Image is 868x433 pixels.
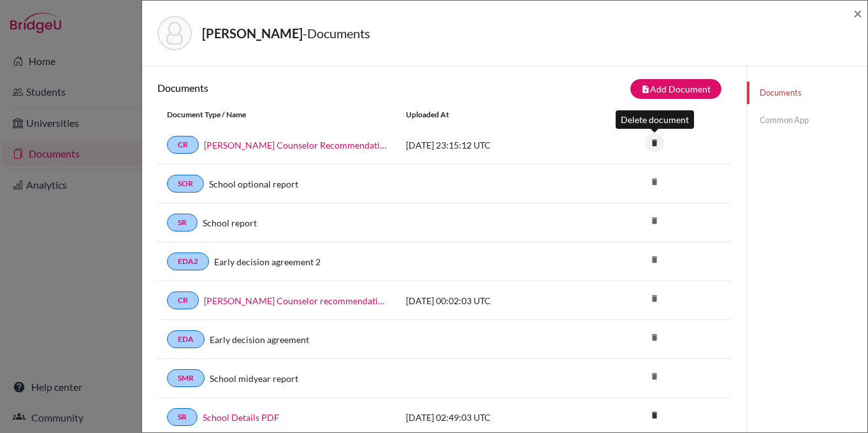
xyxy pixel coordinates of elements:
a: delete [645,135,664,152]
span: × [853,4,862,22]
a: delete [645,407,664,425]
i: delete [645,328,664,347]
i: delete [645,367,664,386]
a: SMR [167,369,205,387]
i: delete [645,133,664,152]
div: Uploaded at [396,109,588,121]
a: Early decision agreement [210,333,309,346]
a: [PERSON_NAME] Counselor recommendation [204,294,387,307]
h6: Documents [157,82,444,94]
div: [DATE] 02:49:03 UTC [396,411,588,424]
a: School report [203,216,257,230]
div: Delete document [616,110,694,129]
a: CR [167,136,199,154]
a: School Details PDF [203,411,279,424]
a: School optional report [209,177,298,191]
i: delete [645,289,664,308]
a: SR [167,214,198,231]
a: SOR [167,175,204,193]
a: Documents [747,82,867,104]
a: CR [167,291,199,309]
div: Document Type / Name [157,109,396,121]
i: delete [645,211,664,230]
a: Early decision agreement 2 [214,255,321,268]
i: delete [645,250,664,269]
strong: [PERSON_NAME] [202,26,303,41]
i: note_add [641,85,650,94]
a: EDA2 [167,253,209,270]
a: SR [167,408,198,426]
div: [DATE] 23:15:12 UTC [396,138,588,152]
span: - Documents [303,26,370,41]
a: [PERSON_NAME] Counselor Recommendation [204,138,387,152]
a: School midyear report [210,372,298,385]
i: delete [645,172,664,191]
button: note_addAdd Document [630,79,721,99]
div: [DATE] 00:02:03 UTC [396,294,588,307]
a: Common App [747,109,867,131]
i: delete [645,406,664,425]
a: EDA [167,330,205,348]
button: Close [853,6,862,21]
